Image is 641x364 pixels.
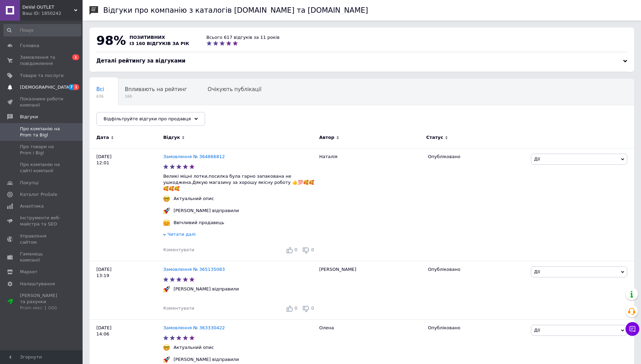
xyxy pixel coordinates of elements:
[20,233,64,245] span: Управління сайтом
[172,356,241,363] div: [PERSON_NAME] відправили
[163,306,194,311] span: Коментувати
[163,325,225,330] a: Замовлення № 363330422
[428,154,526,160] div: Опубліковано
[20,162,64,174] span: Про компанію на сайті компанії
[96,33,126,47] span: 98%
[163,344,170,351] img: :nerd_face:
[20,126,64,138] span: Про компанію на Prom та Bigl
[534,156,540,162] span: Дії
[104,116,191,121] span: Відфільтруйте відгуки про продавця
[311,247,314,252] span: 0
[172,220,226,226] div: Ввічливий продавець
[426,134,444,141] span: Статус
[311,306,314,311] span: 0
[22,10,83,16] div: Ваш ID: 1850242
[172,286,241,292] div: [PERSON_NAME] відправили
[20,305,64,311] div: Prom мікс 1 000
[172,208,241,214] div: [PERSON_NAME] відправили
[89,105,180,131] div: Опубліковані без коментаря
[534,328,540,333] span: Дії
[20,293,64,311] span: [PERSON_NAME] та рахунки
[125,94,187,99] span: 160
[163,305,194,311] div: Коментувати
[89,148,163,261] div: [DATE] 12:01
[96,112,166,119] span: Опубліковані без комен...
[163,247,194,252] span: Коментувати
[163,286,170,293] img: :rocket:
[626,322,639,336] button: Чат з покупцем
[20,215,64,227] span: Інструменти веб-майстра та SEO
[172,196,216,202] div: Актуальний опис
[68,84,74,90] span: 7
[163,173,316,192] p: Великі міцні лотки,посилка була гарно запакована не ушкоджена.Дякую магазину за хорошу якісну роб...
[129,35,165,40] span: позитивних
[20,43,39,49] span: Головна
[20,54,64,67] span: Замовлення та повідомлення
[428,325,526,331] div: Опубліковано
[295,306,297,311] span: 0
[163,231,316,239] div: Читати далі
[20,269,38,275] span: Маркет
[20,144,64,156] span: Про товари на Prom і Bigl
[163,207,170,214] img: :rocket:
[168,232,196,237] span: Читати далі
[3,24,81,36] input: Пошук
[163,267,225,272] a: Замовлення № 365135083
[206,34,280,41] div: Всього 617 відгуків за 11 років
[534,269,540,274] span: Дії
[129,41,189,46] span: із 160 відгуків за рік
[172,344,216,351] div: Актуальний опис
[96,58,185,64] span: Деталі рейтингу за відгуками
[316,261,425,319] div: [PERSON_NAME]
[96,57,627,65] div: Деталі рейтингу за відгуками
[20,96,64,108] span: Показники роботи компанії
[20,73,64,79] span: Товари та послуги
[20,180,39,186] span: Покупці
[96,86,104,92] span: Всі
[163,134,180,141] span: Відгук
[163,247,194,253] div: Коментувати
[103,6,368,14] h1: Відгуки про компанію з каталогів [DOMAIN_NAME] та [DOMAIN_NAME]
[96,94,104,99] span: 636
[22,4,74,10] span: DeVal OUTLET
[163,154,225,159] a: Замовлення № 364866812
[125,86,187,92] span: Впливають на рейтинг
[74,84,79,90] span: 1
[163,356,170,363] img: :rocket:
[316,148,425,261] div: Наталія
[20,114,38,120] span: Відгуки
[20,84,71,90] span: [DEMOGRAPHIC_DATA]
[20,203,44,209] span: Аналітика
[319,134,334,141] span: Автор
[96,134,109,141] span: Дата
[72,54,79,60] span: 1
[20,281,55,287] span: Налаштування
[295,247,297,252] span: 0
[20,251,64,263] span: Гаманець компанії
[20,191,57,198] span: Каталог ProSale
[163,219,170,226] img: :hugging_face:
[428,266,526,273] div: Опубліковано
[208,86,261,92] span: Очікують публікації
[89,261,163,319] div: [DATE] 13:19
[163,195,170,202] img: :nerd_face:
